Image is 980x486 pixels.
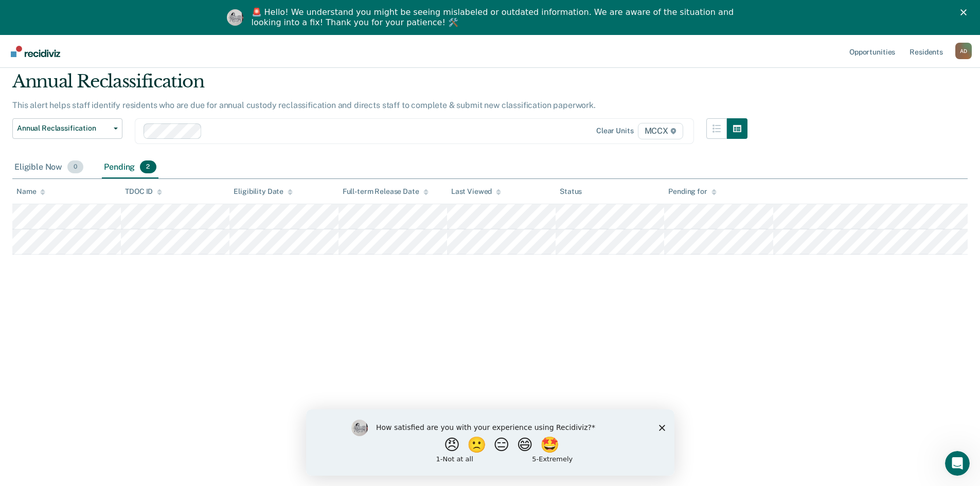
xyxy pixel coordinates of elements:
[451,187,501,196] div: Last Viewed
[16,187,45,196] div: Name
[907,35,945,68] a: Residents
[11,46,60,57] img: Recidiviz
[638,123,683,139] span: MCCX
[668,187,716,196] div: Pending for
[343,187,429,196] div: Full-term Release Date
[12,118,122,139] button: Annual Reclassification
[102,156,158,179] div: Pending2
[140,160,156,174] span: 2
[67,160,83,174] span: 0
[960,9,971,15] div: Close
[17,124,110,133] span: Annual Reclassification
[945,451,970,476] iframe: Intercom live chat
[234,187,293,196] div: Eligibility Date
[227,9,243,26] img: Profile image for Kim
[252,7,737,28] div: 🚨 Hello! We understand you might be seeing mislabeled or outdated information. We are aware of th...
[12,71,747,100] div: Annual Reclassification
[955,43,972,59] div: A D
[847,35,897,68] a: Opportunities
[596,127,634,135] div: Clear units
[560,187,582,196] div: Status
[955,43,972,59] button: Profile dropdown button
[12,156,85,179] div: Eligible Now0
[12,100,596,110] p: This alert helps staff identify residents who are due for annual custody reclassification and dir...
[125,187,162,196] div: TDOC ID
[306,409,674,476] iframe: Survey by Kim from Recidiviz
